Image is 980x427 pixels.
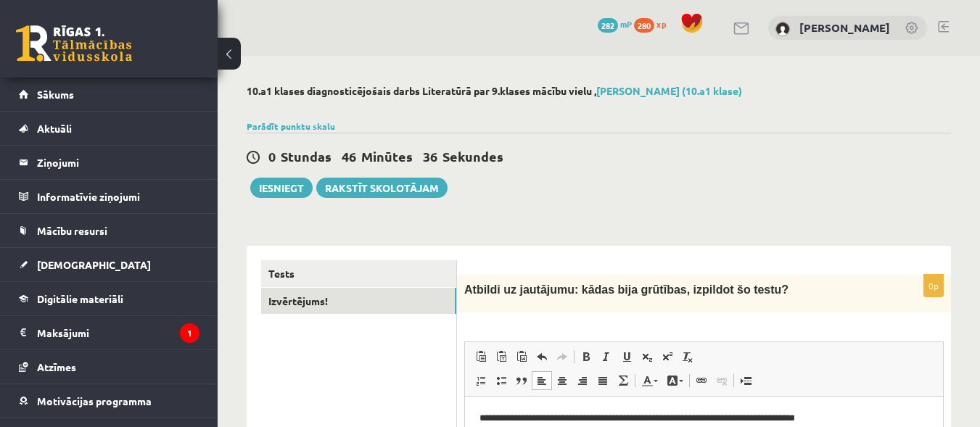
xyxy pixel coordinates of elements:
[180,323,199,343] i: 1
[532,371,552,390] a: Izlīdzināt pa kreisi
[799,20,890,35] a: [PERSON_NAME]
[712,371,732,390] a: Atsaistīt
[552,347,572,366] a: Atkārtot (vadīšanas taustiņš+Y)
[37,146,199,179] legend: Ziņojumi
[19,146,199,179] a: Ziņojumi
[598,18,632,30] a: 282 mP
[247,120,335,132] a: Parādīt punktu skalu
[19,316,199,349] a: Maksājumi1
[37,394,152,407] span: Motivācijas programma
[634,18,654,33] span: 280
[19,180,199,213] a: Informatīvie ziņojumi
[532,347,552,366] a: Atcelt (vadīšanas taustiņš+Z)
[637,347,657,366] a: Apakšraksts
[572,371,593,390] a: Izlīdzināt pa labi
[471,347,491,366] a: Ielīmēt (vadīšanas taustiņš+V)
[678,347,698,366] a: Noņemt stilus
[596,84,742,97] a: [PERSON_NAME] (10.a1 klase)
[37,258,151,271] span: [DEMOGRAPHIC_DATA]
[552,371,572,390] a: Centrēti
[491,371,511,390] a: Ievietot/noņemt sarakstu ar aizzīmēm
[37,88,74,101] span: Sākums
[423,148,437,165] span: 36
[471,371,491,390] a: Ievietot/noņemt numurētu sarakstu
[691,371,712,390] a: Saite (vadīšanas taustiņš+K)
[15,14,464,30] body: Bagātinātā teksta redaktors, wiswyg-editor-user-answer-47024965990520
[775,22,790,36] img: Amanda Krēsliņa
[37,292,123,305] span: Digitālie materiāli
[923,274,944,297] p: 0p
[361,148,413,165] span: Minūtes
[634,18,673,30] a: 280 xp
[316,178,448,198] a: Rakstīt skolotājam
[511,371,532,390] a: Bloka citāts
[250,178,313,198] button: Iesniegt
[511,347,532,366] a: Ievietot no Worda
[261,288,456,315] a: Izvērtējums!
[613,371,633,390] a: Math
[19,384,199,418] a: Motivācijas programma
[19,112,199,145] a: Aktuāli
[656,18,666,30] span: xp
[637,371,662,390] a: Teksta krāsa
[37,122,72,135] span: Aktuāli
[247,85,951,97] h2: 10.a1 klases diagnosticējošais darbs Literatūrā par 9.klases mācību vielu ,
[593,371,613,390] a: Izlīdzināt malas
[576,347,596,366] a: Treknraksts (vadīšanas taustiņš+B)
[37,224,107,237] span: Mācību resursi
[268,148,276,165] span: 0
[261,260,456,287] a: Tests
[657,347,678,366] a: Augšraksts
[736,371,756,390] a: Ievietot lapas pārtraukumu drukai
[19,350,199,384] a: Atzīmes
[598,18,618,33] span: 282
[19,282,199,315] a: Digitālie materiāli
[617,347,637,366] a: Pasvītrojums (vadīšanas taustiņš+U)
[37,180,199,213] legend: Informatīvie ziņojumi
[37,360,76,373] span: Atzīmes
[16,25,132,62] a: Rīgas 1. Tālmācības vidusskola
[281,148,332,165] span: Stundas
[19,248,199,281] a: [DEMOGRAPHIC_DATA]
[342,148,356,165] span: 46
[442,148,503,165] span: Sekundes
[37,316,199,349] legend: Maksājumi
[19,78,199,111] a: Sākums
[464,283,788,296] span: Atbildi uz jautājumu: kādas bija grūtības, izpildot šo testu?
[620,18,632,30] span: mP
[596,347,617,366] a: Slīpraksts (vadīšanas taustiņš+I)
[662,371,688,390] a: Fona krāsa
[19,214,199,247] a: Mācību resursi
[491,347,511,366] a: Ievietot kā vienkāršu tekstu (vadīšanas taustiņš+pārslēgšanas taustiņš+V)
